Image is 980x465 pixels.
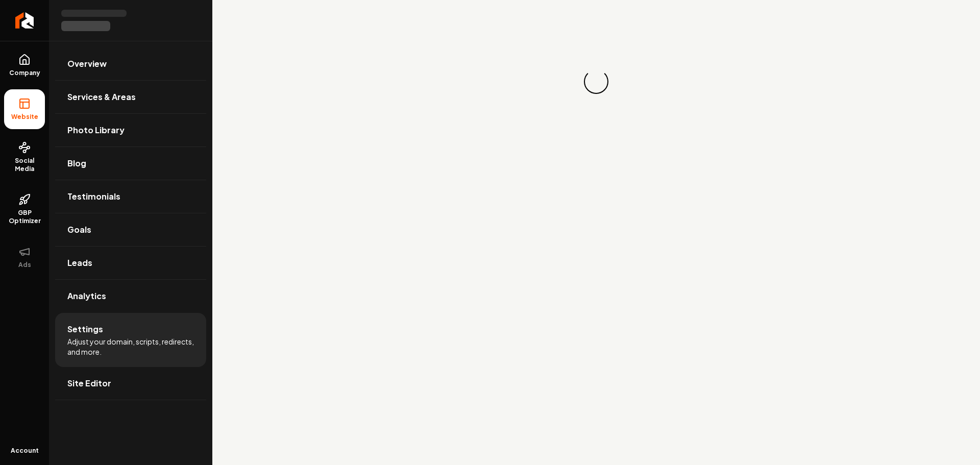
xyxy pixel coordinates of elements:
span: Testimonials [67,190,120,203]
div: Loading [579,64,613,99]
span: Company [5,69,44,77]
span: Analytics [67,290,106,302]
span: Account [11,447,39,455]
span: Adjust your domain, scripts, redirects, and more. [67,336,194,357]
span: Services & Areas [67,91,136,103]
span: Ads [14,261,35,269]
span: Blog [67,157,86,169]
span: Goals [67,224,91,236]
a: Services & Areas [55,81,206,113]
a: Company [4,45,45,85]
span: Social Media [4,157,45,173]
a: Overview [55,47,206,80]
a: Testimonials [55,180,206,213]
a: Site Editor [55,367,206,400]
span: GBP Optimizer [4,209,45,225]
span: Website [7,113,42,121]
button: Ads [4,237,45,277]
span: Leads [67,257,92,269]
a: Leads [55,247,206,279]
a: Analytics [55,280,206,312]
a: Social Media [4,133,45,181]
a: GBP Optimizer [4,185,45,233]
a: Photo Library [55,114,206,146]
span: Overview [67,58,107,70]
span: Settings [67,323,103,335]
a: Goals [55,213,206,246]
span: Photo Library [67,124,125,136]
span: Site Editor [67,377,111,389]
a: Blog [55,147,206,180]
img: Rebolt Logo [15,12,34,29]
